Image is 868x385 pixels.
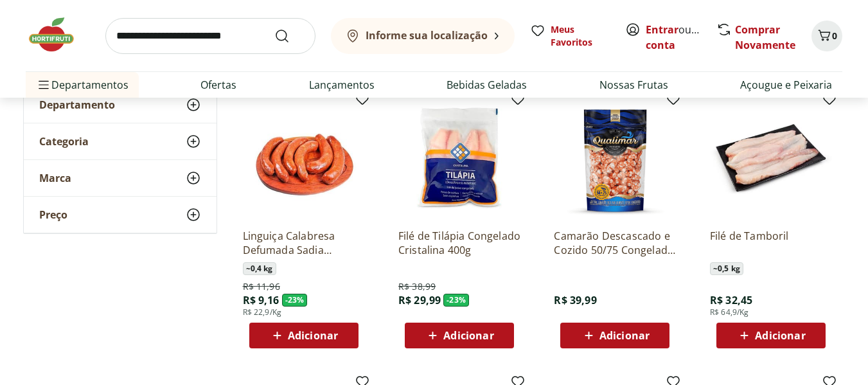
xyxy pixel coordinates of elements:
[366,28,488,42] b: Informe sua localização
[249,323,359,348] button: Adicionar
[599,77,668,93] a: Nossas Frutas
[646,22,716,52] a: Criar conta
[26,15,90,54] img: Hortifruti
[24,123,217,159] button: Categoria
[105,18,315,54] input: search
[39,135,89,148] span: Categoria
[716,323,826,348] button: Adicionar
[755,330,805,341] span: Adicionar
[551,23,610,49] span: Meus Favoritos
[710,229,832,257] a: Filé de Tamboril
[39,98,115,111] span: Departamento
[39,172,71,184] span: Marca
[288,330,338,341] span: Adicionar
[443,330,493,341] span: Adicionar
[554,96,676,219] img: Camarão Descascado e Cozido 50/75 Congelado Qualimar 350g
[560,323,669,348] button: Adicionar
[243,293,279,307] span: R$ 9,16
[554,229,676,257] a: Camarão Descascado e Cozido 50/75 Congelado Qualimar 350g
[36,69,128,100] span: Departamentos
[554,293,596,307] span: R$ 39,99
[710,262,743,275] span: ~ 0,5 kg
[735,22,795,52] a: Comprar Novamente
[443,294,469,307] span: - 23 %
[646,22,703,53] span: ou
[811,21,842,51] button: Carrinho
[447,77,527,93] a: Bebidas Geladas
[398,293,441,307] span: R$ 29,99
[243,307,282,318] span: R$ 22,9/Kg
[243,229,365,257] a: Linguiça Calabresa Defumada Sadia Perdigão
[740,77,832,93] a: Açougue e Peixaria
[710,96,832,219] img: Filé de Tamboril
[243,280,280,293] span: R$ 11,96
[24,160,217,196] button: Marca
[530,23,610,49] a: Meus Favoritos
[24,197,217,233] button: Preço
[243,262,276,275] span: ~ 0,4 kg
[405,323,514,348] button: Adicionar
[398,96,520,219] img: Filé de Tilápia Congelado Cristalina 400g
[24,87,217,123] button: Departamento
[710,293,752,307] span: R$ 32,45
[599,330,650,341] span: Adicionar
[398,280,436,293] span: R$ 38,99
[200,77,236,93] a: Ofertas
[36,69,51,100] button: Menu
[832,30,837,42] span: 0
[39,208,67,221] span: Preço
[331,18,515,54] button: Informe sua localização
[646,22,678,37] a: Entrar
[398,229,520,257] a: Filé de Tilápia Congelado Cristalina 400g
[282,294,308,307] span: - 23 %
[309,77,375,93] a: Lançamentos
[274,28,305,44] button: Submit Search
[710,307,749,318] span: R$ 64,9/Kg
[243,96,365,219] img: Linguiça Calabresa Defumada Sadia Perdigão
